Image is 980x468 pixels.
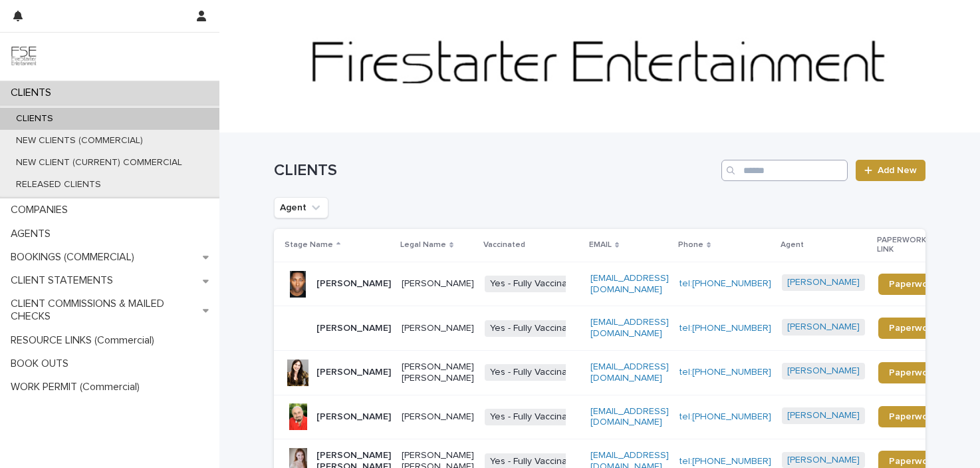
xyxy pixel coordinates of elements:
[274,197,328,218] button: Agent
[679,279,771,288] a: tel:[PHONE_NUMBER]
[285,238,333,252] p: Stage Name
[5,204,78,216] p: COMPANIES
[678,238,703,252] p: Phone
[485,364,586,381] span: Yes - Fully Vaccinated
[402,411,474,423] p: [PERSON_NAME]
[274,306,968,351] tr: [PERSON_NAME][PERSON_NAME]Yes - Fully Vaccinated[EMAIL_ADDRESS][DOMAIN_NAME]tel:[PHONE_NUMBER][PE...
[5,179,112,190] p: RELEASED CLIENTS
[878,166,917,175] span: Add New
[590,318,669,338] a: [EMAIL_ADDRESS][DOMAIN_NAME]
[590,407,669,427] a: [EMAIL_ADDRESS][DOMAIN_NAME]
[781,238,804,252] p: Agent
[878,362,947,383] a: Paperwork
[274,161,716,180] h1: CLIENTS
[590,274,669,294] a: [EMAIL_ADDRESS][DOMAIN_NAME]
[316,278,391,290] p: [PERSON_NAME]
[5,157,193,168] p: NEW CLIENT (CURRENT) COMMERCIAL
[679,412,771,421] a: tel:[PHONE_NUMBER]
[679,367,771,377] a: tel:[PHONE_NUMBER]
[721,160,848,181] input: Search
[5,334,165,347] p: RESOURCE LINKS (Commercial)
[856,160,925,181] a: Add New
[589,238,612,252] p: EMAIL
[316,367,391,378] p: [PERSON_NAME]
[5,113,64,124] p: CLIENTS
[889,280,936,289] span: Paperwork
[11,43,37,70] img: 9JgRvJ3ETPGCJDhvPVA5
[402,278,474,290] p: [PERSON_NAME]
[787,277,860,288] a: [PERSON_NAME]
[5,251,145,264] p: BOOKINGS (COMMERCIAL)
[787,365,860,377] a: [PERSON_NAME]
[400,238,446,252] p: Legal Name
[679,457,771,466] a: tel:[PHONE_NUMBER]
[590,362,669,383] a: [EMAIL_ADDRESS][DOMAIN_NAME]
[787,455,860,466] a: [PERSON_NAME]
[5,298,203,323] p: CLIENT COMMISSIONS & MAILED CHECKS
[402,361,474,384] p: [PERSON_NAME] [PERSON_NAME]
[889,457,936,466] span: Paperwork
[485,409,586,425] span: Yes - Fully Vaccinated
[679,324,771,333] a: tel:[PHONE_NUMBER]
[878,406,947,427] a: Paperwork
[889,324,936,333] span: Paperwork
[889,412,936,421] span: Paperwork
[878,318,947,339] a: Paperwork
[483,238,525,252] p: Vaccinated
[787,410,860,421] a: [PERSON_NAME]
[274,262,968,306] tr: [PERSON_NAME][PERSON_NAME]Yes - Fully Vaccinated[EMAIL_ADDRESS][DOMAIN_NAME]tel:[PHONE_NUMBER][PE...
[787,322,860,333] a: [PERSON_NAME]
[877,233,939,258] p: PAPERWORK LINK
[316,323,391,334] p: [PERSON_NAME]
[5,135,154,146] p: NEW CLIENTS (COMMERCIAL)
[5,274,124,287] p: CLIENT STATEMENTS
[316,411,391,423] p: [PERSON_NAME]
[878,274,947,295] a: Paperwork
[889,368,936,377] span: Paperwork
[402,323,474,334] p: [PERSON_NAME]
[5,357,79,370] p: BOOK OUTS
[5,381,150,393] p: WORK PERMIT (Commercial)
[485,320,586,337] span: Yes - Fully Vaccinated
[5,87,62,99] p: CLIENTS
[485,276,586,292] span: Yes - Fully Vaccinated
[5,228,61,240] p: AGENTS
[274,395,968,439] tr: [PERSON_NAME][PERSON_NAME]Yes - Fully Vaccinated[EMAIL_ADDRESS][DOMAIN_NAME]tel:[PHONE_NUMBER][PE...
[274,350,968,395] tr: [PERSON_NAME][PERSON_NAME] [PERSON_NAME]Yes - Fully Vaccinated[EMAIL_ADDRESS][DOMAIN_NAME]tel:[PH...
